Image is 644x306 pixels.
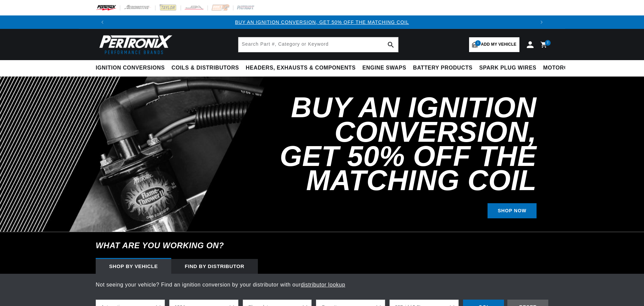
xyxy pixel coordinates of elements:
span: Headers, Exhausts & Components [246,64,356,72]
summary: Coils & Distributors [168,60,242,76]
span: Motorcycle [543,64,583,72]
span: 2 [547,40,549,46]
div: Announcement [109,18,535,26]
summary: Engine Swaps [359,60,410,76]
img: Pertronix [96,33,173,56]
p: Not seeing your vehicle? Find an ignition conversion by your distributor with our [96,280,548,289]
h6: What are you working on? [79,232,565,259]
h2: Buy an Ignition Conversion, Get 50% off the Matching Coil [249,95,537,192]
button: search button [383,37,398,52]
span: Battery Products [413,64,472,72]
span: Ignition Conversions [96,64,165,72]
a: 1Add my vehicle [469,37,519,52]
summary: Motorcycle [540,60,587,76]
input: Search Part #, Category or Keyword [238,37,398,52]
slideshow-component: Translation missing: en.sections.announcements.announcement_bar [79,15,565,29]
span: Engine Swaps [362,64,406,72]
a: SHOP NOW [488,203,537,218]
a: distributor lookup [301,282,346,288]
a: BUY AN IGNITION CONVERSION, GET 50% OFF THE MATCHING COIL [235,19,409,25]
div: Shop by vehicle [96,259,171,274]
span: Spark Plug Wires [479,64,536,72]
span: Coils & Distributors [172,64,239,72]
summary: Battery Products [410,60,476,76]
summary: Spark Plug Wires [476,60,540,76]
summary: Ignition Conversions [96,60,168,76]
button: Translation missing: en.sections.announcements.previous_announcement [96,15,109,29]
span: Add my vehicle [481,41,516,48]
button: Translation missing: en.sections.announcements.next_announcement [535,15,548,29]
summary: Headers, Exhausts & Components [242,60,359,76]
div: Find by Distributor [171,259,258,274]
div: 1 of 3 [109,18,535,26]
span: 1 [475,40,481,46]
